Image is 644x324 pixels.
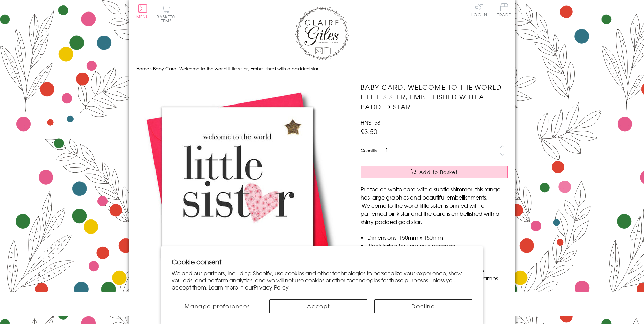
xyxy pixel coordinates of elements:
[136,65,149,72] a: Home
[367,233,508,241] li: Dimensions: 150mm x 150mm
[172,257,472,267] h2: Cookie consent
[295,7,349,60] img: Claire Giles Greetings Cards
[157,5,175,23] button: Basket0 items
[136,14,149,20] span: Menu
[361,126,377,136] span: £3.50
[419,169,458,176] span: Add to Basket
[361,147,377,154] label: Quantity
[361,82,508,111] h1: Baby Card, Welcome to the world little sister, Embellished with a padded star
[136,4,149,19] button: Menu
[254,283,289,291] a: Privacy Policy
[269,299,367,313] button: Accept
[160,14,175,24] span: 0 items
[497,3,511,17] span: Trade
[136,82,339,285] img: Baby Card, Welcome to the world little sister, Embellished with a padded star
[361,185,508,226] p: Printed on white card with a subtle shimmer, this range has large graphics and beautiful embellis...
[172,299,263,313] button: Manage preferences
[136,62,508,76] nav: breadcrumbs
[150,65,152,72] span: ›
[367,241,508,250] li: Blank inside for your own message
[497,3,511,18] a: Trade
[172,270,472,291] p: We and our partners, including Shopify, use cookies and other technologies to personalize your ex...
[361,166,508,178] button: Add to Basket
[185,302,250,310] span: Manage preferences
[471,3,487,17] a: Log In
[374,299,472,313] button: Decline
[153,65,318,72] span: Baby Card, Welcome to the world little sister, Embellished with a padded star
[361,118,380,126] span: HNS158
